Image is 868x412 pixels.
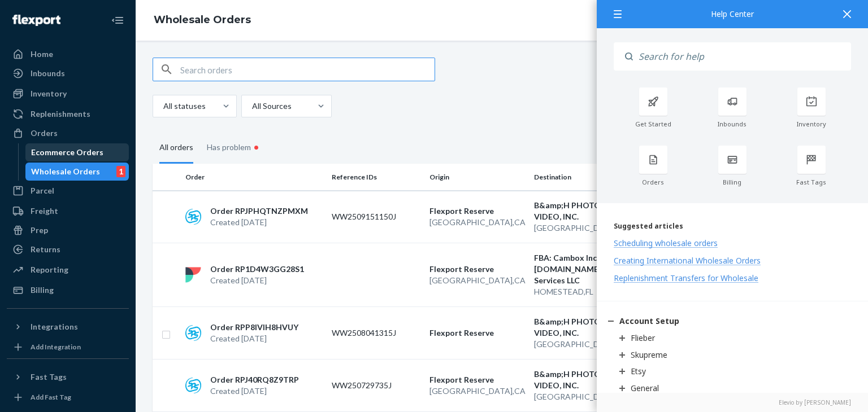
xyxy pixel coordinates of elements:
a: Wholesale Orders1 [25,163,129,181]
p: B&amp;H PHOTO - VIDEO, INC. [534,369,630,391]
p: FBA: Cambox Inc [DOMAIN_NAME] Services LLC [534,252,630,286]
p: WW250729735J [332,380,420,391]
p: Flexport Reserve [429,327,525,339]
p: HOMESTEAD , FL [534,286,630,297]
a: Freight [7,202,129,220]
p: [GEOGRAPHIC_DATA] , NJ [534,222,630,234]
th: Destination [530,164,634,191]
div: Inventory [31,88,67,99]
p: [GEOGRAPHIC_DATA] , NJ [534,339,630,350]
div: Add Integration [31,342,81,352]
p: [GEOGRAPHIC_DATA] , CA [429,385,525,397]
a: Returns [7,240,129,258]
p: WW2508041315J [332,327,420,339]
input: Search orders [180,58,435,81]
a: Reporting [7,261,129,279]
button: Fast Tags [7,368,129,386]
a: Elevio by [PERSON_NAME] [614,398,851,406]
div: Integrations [31,321,78,332]
input: All statuses [162,100,163,112]
p: Order RPJPHQTNZPMXM [210,205,308,217]
th: Origin [425,164,530,191]
div: Inventory [772,120,851,128]
p: Flexport Reserve [429,374,525,385]
div: Replenishment Transfers for Wholesale [614,273,758,283]
div: Inbounds [693,120,772,128]
div: 1 [116,166,125,177]
p: [GEOGRAPHIC_DATA] , CA [429,217,525,228]
p: [GEOGRAPHIC_DATA] , CA [429,275,525,286]
div: Scheduling wholesale orders [614,238,718,248]
a: Wholesale Orders [154,14,251,26]
ol: breadcrumbs [145,4,260,37]
div: • [251,140,262,155]
p: Created [DATE] [210,333,298,344]
p: B&amp;H PHOTO - VIDEO, INC. [534,200,630,222]
div: Prep [31,225,48,236]
div: Has problem [207,131,262,164]
div: Fast Tags [772,178,851,186]
button: Integrations [7,318,129,336]
div: General [631,383,659,393]
div: Fast Tags [31,371,67,383]
div: Orders [31,128,58,139]
a: Prep [7,221,129,239]
div: Help Center [614,10,851,18]
p: Order RP1D4W3GG28S1 [210,264,304,275]
a: Billing [7,281,129,299]
div: Freight [31,205,58,217]
p: [GEOGRAPHIC_DATA] , NJ [534,391,630,402]
img: sps-commerce logo [185,209,201,225]
p: Order RPP8IVIH8HVUY [210,322,298,333]
th: Reference IDs [327,164,425,191]
p: Created [DATE] [210,217,308,228]
div: Ecommerce Orders [31,147,103,158]
div: Billing [31,284,54,296]
div: Returns [31,244,60,255]
a: Inventory [7,85,129,103]
div: Creating International Wholesale Orders [614,255,761,266]
div: Home [31,49,53,60]
div: Orders [614,178,693,186]
div: Get Started [614,120,693,128]
img: sps-commerce logo [185,325,201,341]
a: Inbounds [7,64,129,82]
img: sps-commerce logo [185,378,201,393]
a: Parcel [7,182,129,200]
div: Parcel [31,185,54,196]
div: Etsy [631,366,646,376]
div: Skupreme [631,349,667,360]
th: Order [181,164,327,191]
p: Created [DATE] [210,275,304,286]
div: Add Fast Tag [31,392,71,402]
div: Account Setup [619,315,679,326]
p: Order RPJ40RQ8Z9TRP [210,374,299,385]
a: Orders [7,124,129,142]
a: Ecommerce Orders [25,143,129,161]
p: Created [DATE] [210,385,299,397]
img: Flexport logo [12,15,60,26]
a: Home [7,45,129,63]
p: WW2509151150J [332,211,420,222]
div: Wholesale Orders [31,166,100,177]
div: Reporting [31,264,68,275]
p: B&amp;H PHOTO - VIDEO, INC. [534,316,630,339]
div: Replenishments [31,108,90,120]
p: Flexport Reserve [429,205,525,217]
p: Flexport Reserve [429,264,525,275]
div: Billing [693,178,772,186]
span: Suggested articles [614,221,683,231]
div: Inbounds [31,68,65,79]
a: Replenishments [7,105,129,123]
button: Close Navigation [106,9,129,32]
input: All Sources [251,100,252,112]
div: Flieber [631,332,655,343]
div: All orders [159,133,193,164]
img: flexport logo [185,267,201,283]
input: Search [633,42,851,71]
a: Add Fast Tag [7,391,129,404]
a: Add Integration [7,340,129,354]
